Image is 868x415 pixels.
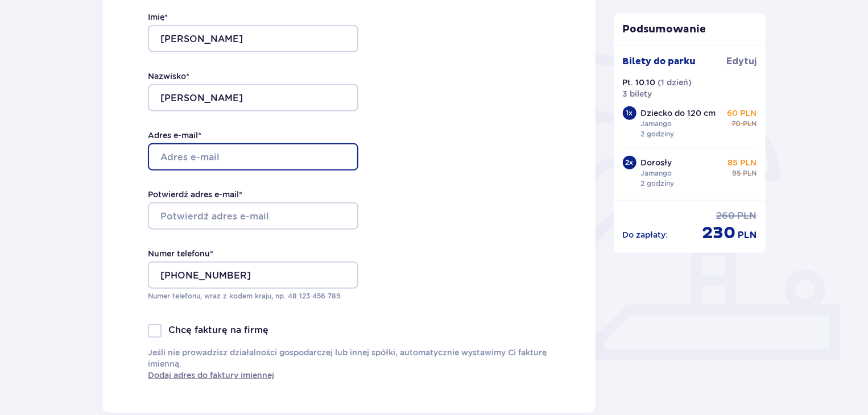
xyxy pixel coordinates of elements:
label: Potwierdź adres e-mail * [148,189,242,200]
span: 95 [732,168,741,179]
span: PLN [743,168,757,179]
p: Dorosły [641,157,672,168]
input: Numer telefonu [148,262,358,289]
span: Edytuj [726,55,757,68]
label: Nazwisko * [148,70,189,82]
p: Jeśli nie prowadzisz działalności gospodarczej lub innej spółki, automatycznie wystawimy Ci faktu... [148,347,550,381]
p: Jamango [641,168,672,179]
p: 2 godziny [641,129,675,139]
p: 60 PLN [727,107,757,119]
span: 230 [702,222,735,244]
p: 85 PLN [728,157,757,168]
input: Adres e-mail [148,143,358,171]
p: Chcę fakturę na firmę [168,324,268,337]
span: 260 [716,210,735,222]
p: Jamango [641,119,672,129]
span: PLN [738,229,757,242]
input: Imię [148,25,358,52]
p: Do zapłaty : [623,229,668,240]
p: 3 bilety [623,88,652,99]
a: Dodaj adres do faktury imiennej [148,370,274,381]
label: Numer telefonu * [148,248,213,259]
div: 2 x [623,156,636,169]
label: Adres e-mail * [148,130,201,141]
p: Bilety do parku [623,55,696,68]
span: PLN [737,210,757,222]
span: 70 [731,119,741,129]
p: Dziecko do 120 cm [641,107,716,119]
p: 2 godziny [641,179,675,189]
p: ( 1 dzień ) [658,77,692,88]
span: PLN [743,119,757,129]
p: Podsumowanie [614,23,766,36]
p: Pt. 10.10 [623,77,656,88]
input: Potwierdź adres e-mail [148,202,358,230]
label: Imię * [148,11,168,23]
p: Numer telefonu, wraz z kodem kraju, np. 48 ​123 ​456 ​789 [148,291,358,301]
input: Nazwisko [148,84,358,111]
div: 1 x [623,106,636,120]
